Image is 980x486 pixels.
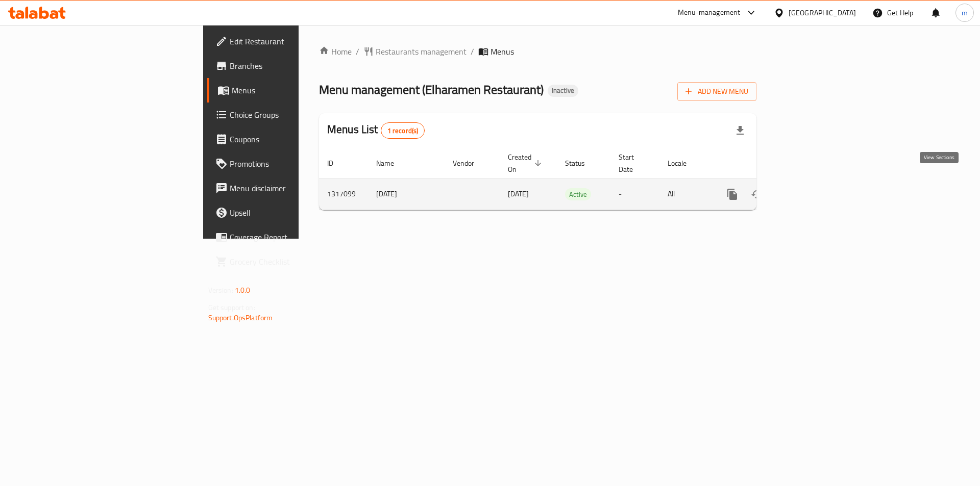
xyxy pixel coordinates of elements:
[235,284,251,297] span: 1.0.0
[230,35,359,47] span: Edit Restaurant
[789,7,856,18] div: [GEOGRAPHIC_DATA]
[327,122,425,139] h2: Menus List
[720,182,745,207] button: more
[207,78,367,103] a: Menus
[453,157,487,169] span: Vendor
[677,82,756,101] button: Add New Menu
[230,133,359,145] span: Coupons
[208,301,255,314] span: Get support on:
[207,54,367,78] a: Branches
[508,151,545,175] span: Created On
[208,311,273,324] a: Support.OpsPlatform
[327,157,347,169] span: ID
[548,85,578,97] div: Inactive
[207,176,367,200] a: Menu disclaimer
[565,157,598,169] span: Status
[230,109,359,121] span: Choice Groups
[962,7,968,18] span: m
[619,151,647,175] span: Start Date
[207,127,367,151] a: Coupons
[207,249,367,274] a: Grocery Checklist
[565,188,591,200] div: Active
[207,200,367,225] a: Upsell
[319,148,826,210] table: enhanced table
[565,189,591,200] span: Active
[230,207,359,219] span: Upsell
[610,178,659,210] td: -
[376,45,467,58] span: Restaurants management
[659,178,712,210] td: All
[376,157,407,169] span: Name
[230,60,359,72] span: Branches
[319,78,544,101] span: Menu management ( Elharamen Restaurant )
[230,255,359,268] span: Grocery Checklist
[368,178,445,210] td: [DATE]
[668,157,700,169] span: Locale
[471,45,474,58] li: /
[207,225,367,249] a: Coverage Report
[207,29,367,54] a: Edit Restaurant
[381,126,425,136] span: 1 record(s)
[728,118,752,143] div: Export file
[508,187,529,200] span: [DATE]
[230,182,359,194] span: Menu disclaimer
[230,231,359,243] span: Coverage Report
[678,7,741,19] div: Menu-management
[381,122,425,139] div: Total records count
[491,45,514,58] span: Menus
[319,45,756,58] nav: breadcrumb
[230,158,359,170] span: Promotions
[208,284,233,297] span: Version:
[548,86,578,95] span: Inactive
[207,151,367,176] a: Promotions
[685,85,748,98] span: Add New Menu
[363,45,467,58] a: Restaurants management
[207,103,367,127] a: Choice Groups
[712,148,826,179] th: Actions
[232,84,359,96] span: Menus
